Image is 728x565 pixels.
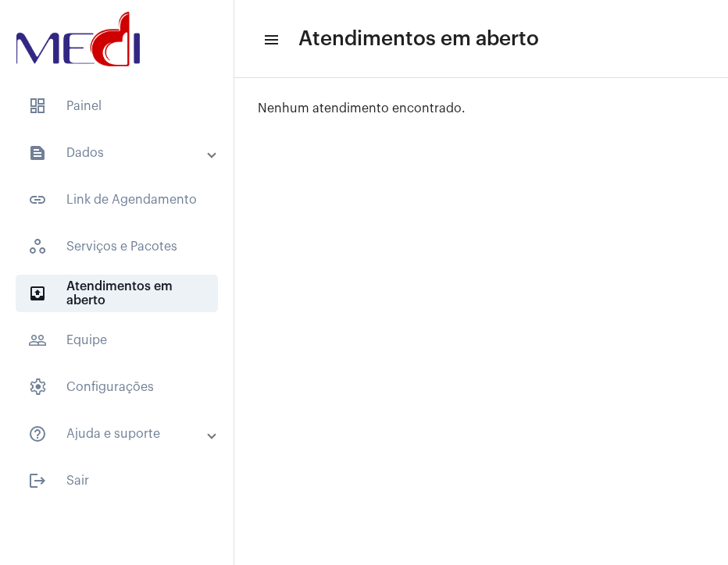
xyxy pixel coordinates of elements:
[28,284,47,303] mat-icon: sidenav icon
[28,425,47,443] mat-icon: sidenav icon
[9,134,234,172] mat-expansion-panel-header: sidenav iconDados
[28,97,47,115] span: sidenav icon
[16,322,218,359] span: Equipe
[16,181,218,219] span: Link de Agendamento
[28,378,47,396] span: sidenav icon
[28,425,209,443] mat-panel-title: Ajuda e suporte
[16,368,218,406] span: Configurações
[16,87,218,125] span: Painel
[9,415,234,453] mat-expansion-panel-header: sidenav iconAjuda e suporte
[28,144,209,162] mat-panel-title: Dados
[12,8,144,70] img: d3a1b5fa-500b-b90f-5a1c-719c20e9830b.png
[16,275,218,312] span: Atendimentos em aberto
[28,331,47,350] mat-icon: sidenav icon
[262,30,278,49] mat-icon: sidenav icon
[16,228,218,265] span: Serviços e Pacotes
[28,471,47,490] mat-icon: sidenav icon
[298,27,539,52] span: Atendimentos em aberto
[16,462,218,499] span: Sair
[28,237,47,256] span: sidenav icon
[258,102,466,115] span: Nenhum atendimento encontrado.
[28,144,47,162] mat-icon: sidenav icon
[28,190,47,209] mat-icon: sidenav icon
